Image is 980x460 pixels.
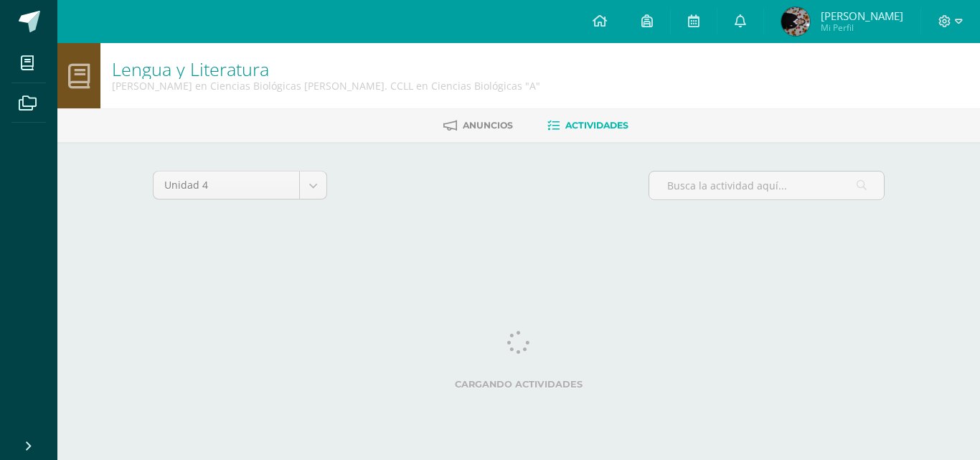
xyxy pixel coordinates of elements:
a: Anuncios [443,114,513,137]
span: [PERSON_NAME] [821,9,903,23]
a: Lengua y Literatura [112,57,269,81]
input: Busca la actividad aquí... [649,172,884,200]
span: Anuncios [463,120,513,131]
h1: Lengua y Literatura [112,59,540,79]
span: Actividades [565,120,628,131]
div: Quinto Bachillerato en Ciencias Biológicas Bach. CCLL en Ciencias Biológicas 'A' [112,79,540,93]
img: 02a779f3d28748d14aa5fe27f05642a8.png [781,7,810,36]
label: Cargando actividades [153,379,885,390]
a: Unidad 4 [154,172,326,199]
span: Unidad 4 [164,172,288,199]
span: Mi Perfil [821,22,903,34]
a: Actividades [547,114,628,137]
